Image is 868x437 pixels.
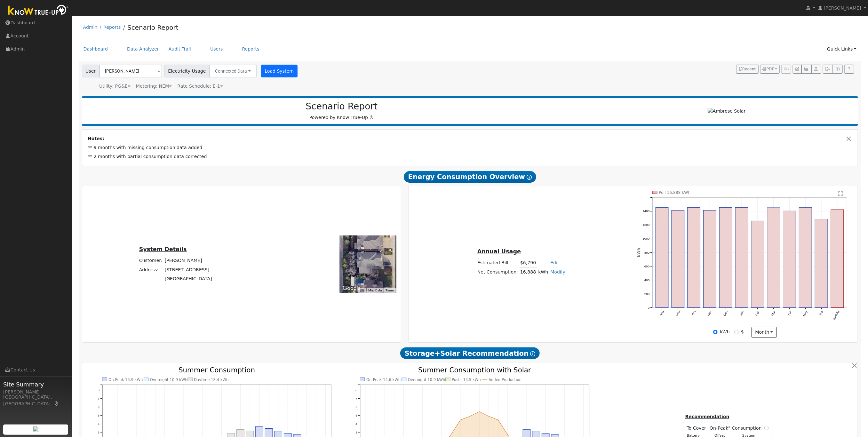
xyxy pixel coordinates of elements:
text: May [802,310,808,317]
td: $6,790 [519,258,537,267]
img: Know True-Up [5,4,72,18]
input: kWh [713,330,718,334]
text: 4 [98,422,100,426]
span: [PERSON_NAME] [824,5,861,11]
button: Close [846,135,852,142]
button: Edit User [793,65,802,74]
text: Jun [819,310,824,316]
i: Show Help [530,351,535,356]
td: ** 9 months with missing consumption data added [87,143,854,152]
circle: onclick="" [459,419,462,422]
text: 5 [355,414,357,417]
text: 8 [355,388,357,392]
span: PDF [763,67,774,71]
a: Reports [237,43,264,55]
text: Feb [755,310,760,317]
td: ** 2 months with partial consumption data corrected [87,152,854,161]
rect: onclick="" [783,211,796,307]
span: Site Summary [3,380,68,389]
text: 8 [98,388,99,392]
strong: Notes: [88,136,104,141]
rect: onclick="" [688,207,700,307]
circle: onclick="" [488,415,490,418]
text: 1200 [642,223,650,226]
text: 3 [355,431,357,434]
rect: onclick="" [799,207,812,307]
a: Quick Links [822,43,861,55]
circle: onclick="" [497,419,500,422]
a: Edit [550,260,559,265]
h2: Scenario Report [88,101,595,112]
text:  [839,191,843,196]
a: Modify [550,269,565,274]
text: 5 [98,414,99,417]
a: Data Analyzer [122,43,164,55]
input: Select a User [99,65,162,77]
span: Energy Consumption Overview [404,171,536,183]
text: 6 [98,405,99,409]
text: Jan [739,310,745,316]
text: Apr [787,310,792,316]
text: Summer Consumption with Solar [418,366,531,374]
text: Pull 16,888 kWh [659,190,691,195]
circle: onclick="" [450,434,452,436]
text: Oct [691,310,697,316]
div: [GEOGRAPHIC_DATA], [GEOGRAPHIC_DATA] [3,394,68,407]
a: Reports [103,25,121,30]
td: Customer: [138,256,163,265]
span: Electricity Usage [164,65,210,77]
span: To Cover "On-Peak" Consumption [687,425,764,432]
rect: onclick="" [735,207,748,307]
text: kWh [636,248,641,257]
rect: onclick="" [831,210,844,308]
td: Estimated Bill: [476,258,519,267]
rect: onclick="" [672,210,684,307]
rect: onclick="" [751,221,764,307]
u: Annual Usage [477,248,521,255]
rect: onclick="" [720,207,732,307]
text: Summer Consumption [179,366,255,374]
rect: onclick="" [704,210,716,307]
button: Map Data [368,288,382,293]
text: 7 [98,397,99,400]
text: 7 [355,397,357,400]
button: Keyboard shortcuts [360,288,364,293]
u: System Details [139,246,187,252]
label: kWh [720,329,730,335]
text: 600 [644,265,650,268]
rect: onclick="" [815,219,828,307]
text: 800 [644,251,650,254]
circle: onclick="" [469,415,471,418]
img: Ambrose Solar [708,108,746,115]
a: Scenario Report [127,24,179,31]
label: $ [741,329,744,335]
text: Aug [659,310,664,317]
text: 200 [644,292,650,296]
text: 0 [648,306,650,309]
button: Connected Data [209,65,257,77]
text: Mar [771,310,776,317]
text: 4 [355,422,357,426]
button: Recent [736,65,759,74]
img: Google [341,284,362,293]
button: Export Interval Data [823,65,833,74]
td: 16,888 [519,267,537,277]
circle: onclick="" [506,434,509,436]
text: [DATE] [832,310,840,321]
rect: onclick="" [767,208,780,308]
text: Daytime 18.4 kWh [194,377,228,382]
a: Open this area in Google Maps (opens a new window) [341,284,362,293]
span: Alias: HE1 [177,83,223,89]
a: Admin [83,25,98,30]
a: Users [205,43,228,55]
div: Powered by Know True-Up ® [85,101,599,121]
td: Net Consumption: [476,267,519,277]
u: Recommendation [685,414,729,419]
td: Address: [138,265,163,274]
a: Terms [386,289,394,292]
button: Settings [833,65,843,74]
span: Storage+Solar Recommendation [400,347,540,359]
div: Utility: PG&E [99,83,131,90]
text: 6 [355,405,357,409]
div: Metering: NEM [136,83,172,90]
